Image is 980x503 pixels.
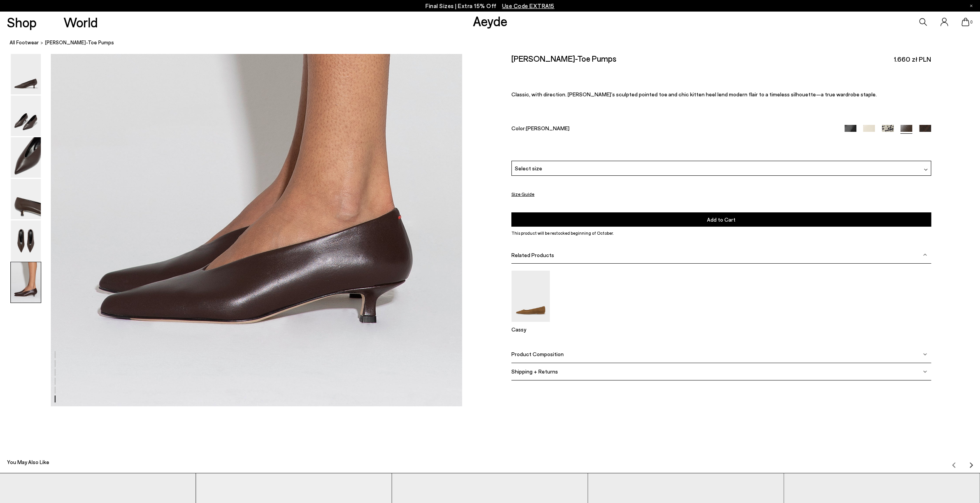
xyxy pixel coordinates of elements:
img: svg%3E [923,352,927,356]
span: 0 [969,20,973,24]
nav: breadcrumb [10,32,980,54]
span: Add to Cart [707,216,735,223]
img: svg%3E [923,253,927,257]
img: svg%3E [924,168,928,172]
img: Cassy Pointed-Toe Suede Flats [511,271,550,322]
p: This product will be restocked beginning of October. [511,230,931,237]
button: Size Guide [511,189,534,199]
a: Shop [7,15,37,29]
span: Navigate to /collections/ss25-final-sizes [502,2,554,9]
img: svg%3E [951,462,957,468]
a: 0 [962,18,969,26]
span: Product Composition [511,351,564,357]
h2: [PERSON_NAME]-Toe Pumps [511,54,616,63]
img: Clara Pointed-Toe Pumps - Image 4 [11,179,41,219]
img: svg%3E [968,462,974,468]
img: Clara Pointed-Toe Pumps - Image 2 [11,96,41,136]
div: Color: [511,124,831,133]
p: Cassy [511,326,550,333]
a: World [64,15,98,29]
h2: You May Also Like [7,458,49,466]
p: Final Sizes | Extra 15% Off [426,1,554,11]
span: [PERSON_NAME]-Toe Pumps [45,39,114,47]
img: Clara Pointed-Toe Pumps - Image 1 [11,54,41,94]
span: [PERSON_NAME] [526,124,570,131]
span: Shipping + Returns [511,368,558,375]
a: Cassy Pointed-Toe Suede Flats Cassy [511,316,550,333]
button: Add to Cart [511,212,931,227]
span: Related Products [511,252,554,258]
span: 1.660 zł PLN [894,54,931,64]
button: Previous slide [951,456,957,468]
img: Clara Pointed-Toe Pumps - Image 3 [11,137,41,178]
img: Clara Pointed-Toe Pumps - Image 5 [11,220,41,261]
img: svg%3E [923,370,927,373]
button: Next slide [968,456,974,468]
img: Clara Pointed-Toe Pumps - Image 6 [11,262,41,303]
p: Classic, with direction. [PERSON_NAME]’s sculpted pointed toe and chic kitten heel lend modern fl... [511,91,931,98]
span: Select size [515,164,542,172]
a: Aeyde [472,13,507,29]
a: All Footwear [10,39,39,47]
